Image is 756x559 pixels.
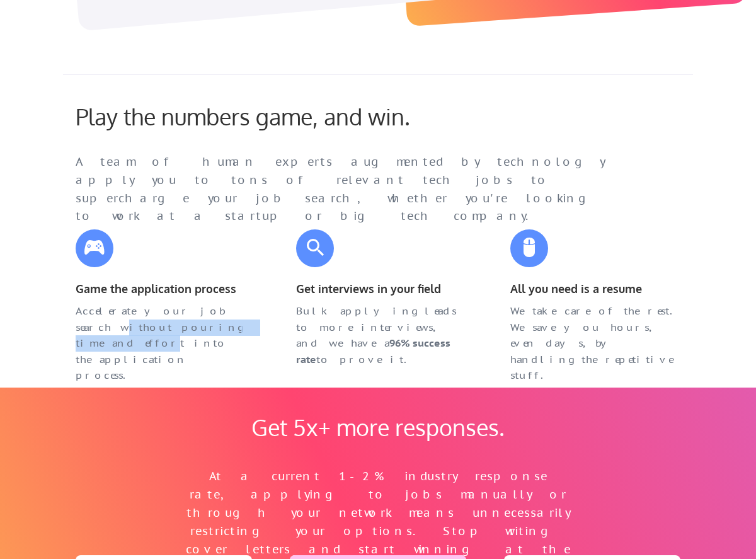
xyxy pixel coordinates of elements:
[239,413,517,441] div: Get 5x+ more responses.
[510,303,680,384] div: We take care of the rest. We save you hours, even days, by handling the repetitive stuff.
[76,303,246,384] div: Accelerate your job search without pouring time and effort into the application process.
[296,280,466,298] div: Get interviews in your field
[296,303,466,367] div: Bulk applying leads to more interviews, and we have a to prove it.
[76,103,466,130] div: Play the numbers game, and win.
[76,280,246,298] div: Game the application process
[296,337,453,366] strong: 96% success rate
[76,153,630,226] div: A team of human experts augmented by technology apply you to tons of relevant tech jobs to superc...
[510,280,680,298] div: All you need is a resume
